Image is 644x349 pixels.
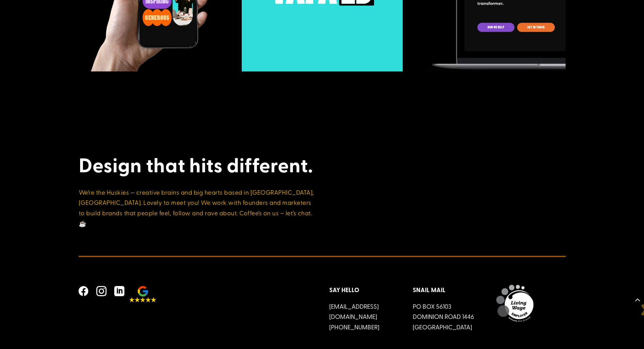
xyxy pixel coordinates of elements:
a: [EMAIL_ADDRESS][DOMAIN_NAME] [329,302,379,321]
a:  [111,283,129,299]
a:  [93,283,111,299]
p: PO Box 56103 Dominion Road 1446 [GEOGRAPHIC_DATA] [413,301,482,332]
img: 5 stars on google [129,286,156,302]
strong: Say Hello [329,285,359,294]
span:  [93,283,110,299]
a: [PHONE_NUMBER] [329,323,379,331]
h2: Design that hits different. [79,153,315,180]
a: 5 stars on google [129,286,158,302]
span:  [111,283,127,299]
span: ☕️ [79,219,87,227]
strong: Snail Mail [413,285,446,294]
iframe: Brevo live chat [617,322,637,342]
p: We’re the Huskies — creative brains and big hearts based in [GEOGRAPHIC_DATA], [GEOGRAPHIC_DATA].... [79,187,315,228]
a:  [75,283,93,299]
img: Husk is a Living Wage Employer [496,285,533,322]
span:  [75,283,92,299]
